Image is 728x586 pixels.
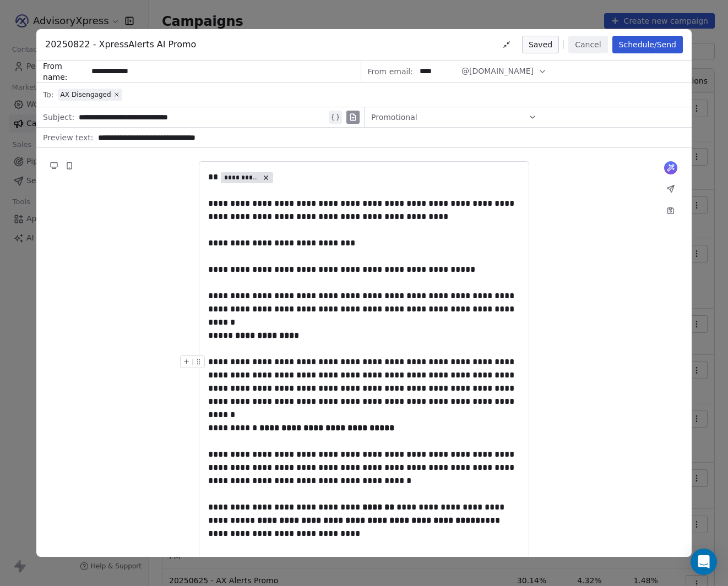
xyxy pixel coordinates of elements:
span: From name: [43,61,87,83]
span: Preview text: [43,132,93,146]
button: Schedule/Send [612,36,683,53]
span: AX Disengaged [61,90,111,99]
span: @[DOMAIN_NAME] [461,65,534,77]
div: Open Intercom Messenger [691,549,717,575]
span: To: [43,89,53,100]
span: 20250822 - XpressAlerts AI Promo [45,38,196,51]
span: From email: [368,66,413,77]
button: Saved [522,36,559,53]
button: Cancel [568,36,607,53]
span: Promotional [371,112,417,123]
span: Subject: [43,112,74,126]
